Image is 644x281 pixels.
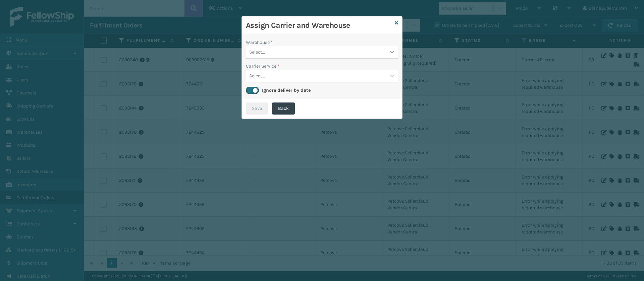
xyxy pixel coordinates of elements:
[272,102,295,115] button: Back
[246,102,268,115] button: Save
[249,72,265,79] div: Select...
[249,49,265,56] div: Select...
[246,20,392,30] h3: Assign Carrier and Warehouse
[246,63,279,70] label: Carrier Service
[246,39,273,46] label: Warehouse
[262,87,311,93] label: Ignore deliver by date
